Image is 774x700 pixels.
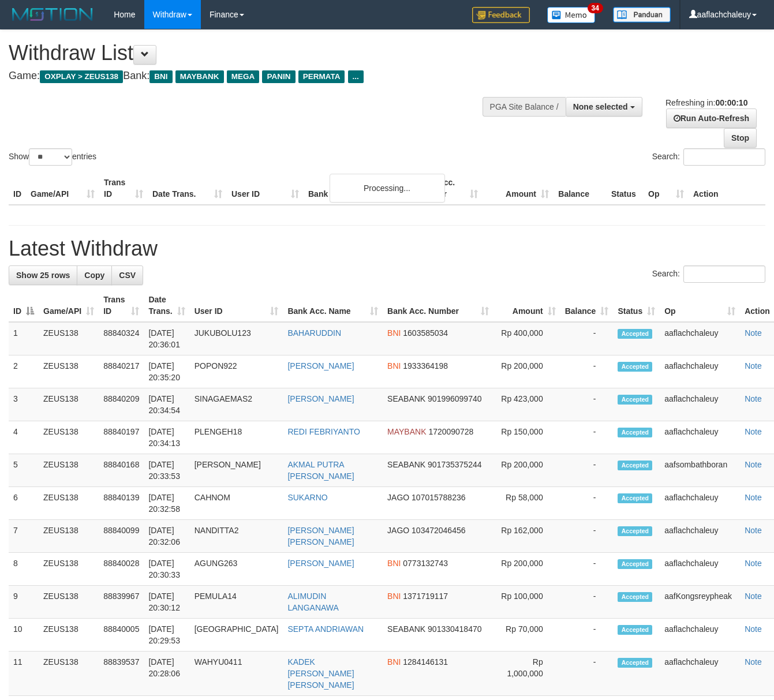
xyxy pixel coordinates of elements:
span: Refreshing in: [665,98,747,107]
span: Copy 1720090728 to clipboard [428,427,473,436]
span: BNI [387,559,401,568]
td: 3 [9,388,39,421]
td: [GEOGRAPHIC_DATA] [190,619,283,652]
a: SUKARNO [287,493,327,502]
td: - [560,421,614,454]
th: Amount [483,172,554,205]
span: 34 [588,3,603,13]
span: JAGO [387,493,409,502]
span: SEABANK [387,460,425,469]
td: Rp 100,000 [493,586,560,619]
span: Show 25 rows [16,271,70,280]
td: CAHNOM [190,487,283,520]
a: [PERSON_NAME] [PERSON_NAME] [287,526,354,546]
span: Accepted [618,559,652,569]
a: Copy [77,265,112,285]
th: Status: activate to sort column ascending [613,289,660,322]
td: [PERSON_NAME] [190,454,283,487]
span: Copy 1933364198 to clipboard [403,361,448,370]
td: - [560,553,614,586]
th: Bank Acc. Name: activate to sort column ascending [283,289,383,322]
span: Copy 1371719117 to clipboard [403,592,448,601]
td: Rp 150,000 [493,421,560,454]
td: aaflachchaleuy [660,421,740,454]
a: KADEK [PERSON_NAME] [PERSON_NAME] [287,657,354,690]
span: PERMATA [298,70,345,83]
a: Note [745,592,762,601]
span: None selected [573,102,628,111]
span: BNI [387,657,401,667]
th: Op [644,172,689,205]
img: MOTION_logo.png [9,6,96,23]
a: Note [745,559,762,568]
th: User ID [227,172,304,205]
td: aaflachchaleuy [660,487,740,520]
td: Rp 58,000 [493,487,560,520]
td: POPON922 [190,355,283,388]
span: OXPLAY > ZEUS138 [40,70,123,83]
td: Rp 200,000 [493,454,560,487]
td: Rp 200,000 [493,355,560,388]
th: Op: activate to sort column ascending [660,289,740,322]
span: Copy [84,271,104,280]
img: Button%20Memo.svg [547,7,596,23]
span: SEABANK [387,394,425,403]
td: Rp 400,000 [493,322,560,355]
td: [DATE] 20:28:06 [144,652,189,696]
span: Accepted [618,658,652,668]
a: Note [745,624,762,634]
span: Accepted [618,461,652,470]
a: Note [745,657,762,667]
label: Search: [652,265,765,283]
td: aaflachchaleuy [660,322,740,355]
td: ZEUS138 [39,553,99,586]
div: Processing... [330,174,445,203]
th: Bank Acc. Name [304,172,412,205]
td: 8 [9,553,39,586]
th: Trans ID [99,172,148,205]
span: MAYBANK [175,70,224,83]
td: Rp 1,000,000 [493,652,560,696]
a: Stop [724,128,757,148]
td: Rp 70,000 [493,619,560,652]
a: Note [745,493,762,502]
th: Bank Acc. Number: activate to sort column ascending [383,289,493,322]
a: Note [745,328,762,338]
a: Note [745,394,762,403]
h1: Latest Withdraw [9,237,765,260]
th: Balance [554,172,607,205]
span: ... [348,70,364,83]
span: PANIN [262,70,295,83]
span: Copy 1284146131 to clipboard [403,657,448,667]
a: Run Auto-Refresh [666,108,757,128]
td: 88840028 [99,553,144,586]
td: ZEUS138 [39,619,99,652]
input: Search: [683,265,765,283]
a: REDI FEBRIYANTO [287,427,360,436]
span: MAYBANK [387,427,426,436]
td: AGUNG263 [190,553,283,586]
td: - [560,355,614,388]
td: - [560,652,614,696]
label: Search: [652,148,765,166]
td: Rp 200,000 [493,553,560,586]
th: ID [9,172,26,205]
td: [DATE] 20:30:12 [144,586,189,619]
span: BNI [149,70,172,83]
span: Copy 0773132743 to clipboard [403,559,448,568]
th: Game/API [26,172,99,205]
td: [DATE] 20:35:20 [144,355,189,388]
td: aaflachchaleuy [660,553,740,586]
span: Copy 103472046456 to clipboard [412,526,465,535]
td: NANDITTA2 [190,520,283,553]
td: ZEUS138 [39,454,99,487]
span: Copy 901996099740 to clipboard [428,394,481,403]
td: SINAGAEMAS2 [190,388,283,421]
td: 88840168 [99,454,144,487]
span: Copy 901330418470 to clipboard [428,624,481,634]
th: ID: activate to sort column descending [9,289,39,322]
td: aafsombathboran [660,454,740,487]
td: 88840209 [99,388,144,421]
a: [PERSON_NAME] [287,361,354,370]
td: 88840217 [99,355,144,388]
